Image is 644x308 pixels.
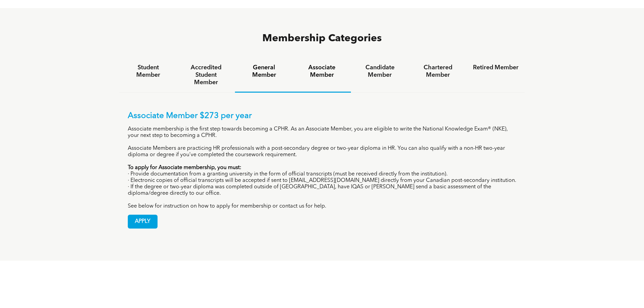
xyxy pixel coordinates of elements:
p: · Provide documentation from a granting university in the form of official transcripts (must be r... [128,171,517,177]
h4: Student Member [125,64,171,79]
h4: Chartered Member [415,64,461,79]
span: Membership Categories [262,33,382,44]
p: Associate Members are practicing HR professionals with a post-secondary degree or two-year diplom... [128,145,517,158]
p: Associate membership is the first step towards becoming a CPHR. As an Associate Member, you are e... [128,126,517,139]
span: APPLY [128,215,157,228]
h4: General Member [241,64,287,79]
strong: To apply for Associate membership, you must: [128,165,241,170]
p: See below for instruction on how to apply for membership or contact us for help. [128,203,517,210]
h4: Associate Member [299,64,345,79]
h4: Accredited Student Member [183,64,229,86]
a: APPLY [128,215,158,229]
h4: Retired Member [473,64,519,71]
h4: Candidate Member [357,64,403,79]
p: · Electronic copies of official transcripts will be accepted if sent to [EMAIL_ADDRESS][DOMAIN_NA... [128,177,517,184]
p: Associate Member $273 per year [128,111,517,121]
p: · If the degree or two-year diploma was completed outside of [GEOGRAPHIC_DATA], have IQAS or [PER... [128,184,517,197]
